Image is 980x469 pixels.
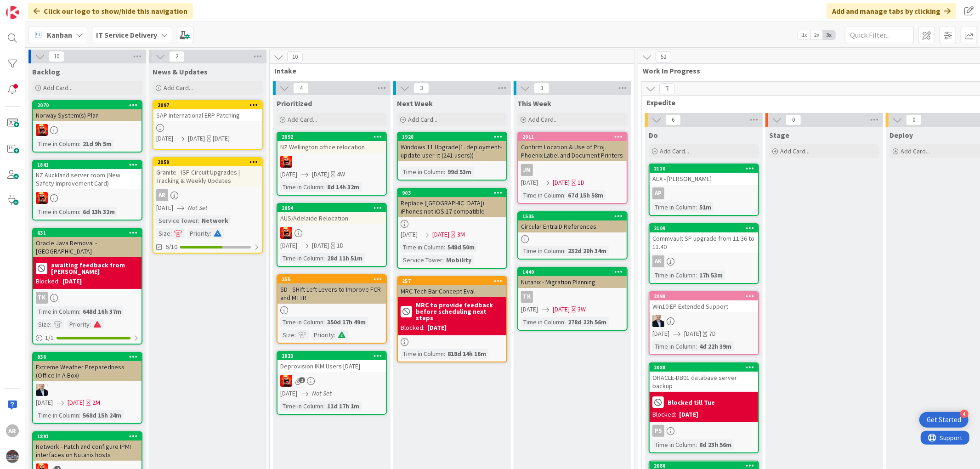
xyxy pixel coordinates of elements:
div: 1535Circular EntraID References [518,212,627,232]
span: : [210,228,211,238]
div: 2070 [33,101,142,109]
b: MRC to provide feedback before scheduling next steps [416,302,504,321]
div: 11d 17h 1m [325,401,362,411]
span: Support [19,1,42,12]
span: Add Card... [288,115,317,124]
div: PS [652,425,664,437]
div: 4d 22h 39m [697,341,734,351]
div: 2054 [278,204,386,212]
div: 1440 [518,268,627,276]
div: 2098Win10 EP Extended Support [650,292,758,312]
div: 568d 15h 24m [80,410,124,420]
div: 2M [92,398,100,407]
span: Stage [769,130,789,140]
div: 1841 [37,162,142,168]
div: 51m [697,202,714,212]
div: 1891 [37,433,142,440]
div: AP [652,187,664,199]
div: 2109 [650,224,758,232]
div: Priority [312,330,334,340]
div: 2054 [282,205,386,211]
div: 2033 [282,353,386,359]
div: 4 [960,410,969,418]
div: Time in Column [652,341,696,351]
div: 2070 [37,102,142,108]
span: : [79,139,80,149]
div: Windows 11 Upgrade(1. deployment-update-user-it (241 users)) [398,141,506,161]
div: 818d 14h 16m [445,349,488,359]
span: 3 [414,83,429,94]
div: 903 [398,189,506,197]
div: 8d 14h 32m [325,182,362,192]
span: [DATE] [68,398,85,407]
div: 1891 [33,432,142,441]
span: [DATE] [280,170,297,179]
div: 2110 [654,165,758,172]
div: 3W [578,305,586,314]
div: 631Oracle Java Removal - [GEOGRAPHIC_DATA] [33,229,142,257]
span: : [79,207,80,217]
div: 2088ORACLE-DB01 database server backup [650,363,758,392]
span: : [198,215,199,226]
span: : [323,401,325,411]
div: 2092NZ Wellington office relocation [278,133,386,153]
span: : [170,228,172,238]
b: Blocked till Tue [668,399,715,406]
div: TK [521,291,533,303]
div: 1928 [402,134,506,140]
span: : [90,319,91,329]
div: VN [33,124,142,136]
div: 836 [33,353,142,361]
span: 10 [287,51,303,62]
div: 67d 15h 58m [566,190,606,200]
div: 648d 16h 37m [80,306,124,316]
b: IT Service Delivery [96,30,157,40]
div: Confirm Location & Use of Proj. Phoenix Label and Document Printers [518,141,627,161]
div: Time in Column [521,317,564,327]
img: Visit kanbanzone.com [6,6,19,19]
div: Mobility [444,255,474,265]
span: : [442,255,444,265]
span: [DATE] [188,134,205,143]
span: : [79,410,80,420]
span: Add Card... [408,115,437,124]
div: 903 [402,190,506,196]
span: Backlog [32,67,60,76]
span: [DATE] [432,230,449,239]
span: 2x [810,30,823,40]
span: [DATE] [156,203,173,213]
div: AUS/Adelaide Relocation [278,212,386,224]
div: 2098 [650,292,758,300]
div: SAP International ERP Patching [153,109,262,121]
div: Click our logo to show/hide this navigation [28,3,193,19]
div: Extreme Weather Preparedness (Office In A Box) [33,361,142,381]
span: [DATE] [280,389,297,398]
span: Add Card... [528,115,558,124]
div: JM [518,164,627,176]
span: : [696,440,697,450]
img: VN [280,156,292,168]
span: : [79,306,80,316]
div: Blocked: [652,410,676,419]
span: : [564,317,566,327]
div: 1535 [518,212,627,220]
div: 2070Norway System(s) Plan [33,101,142,121]
span: : [444,242,445,252]
span: : [564,246,566,256]
div: 2098 [654,293,758,299]
div: AR [156,189,168,201]
div: NZ Wellington office relocation [278,141,386,153]
div: 1/1 [33,332,142,344]
span: [DATE] [280,241,297,250]
div: 1841 [33,161,142,169]
div: 2033 [278,352,386,360]
div: 4W [337,170,345,179]
img: VN [36,192,48,204]
div: 903Replace ([GEOGRAPHIC_DATA]) iPhones not iOS 17 compatible [398,189,506,217]
img: avatar [6,450,19,463]
div: [DATE] [679,410,698,419]
div: VN [278,227,386,239]
div: Oracle Java Removal - [GEOGRAPHIC_DATA] [33,237,142,257]
div: Service Tower [401,255,442,265]
span: News & Updates [153,67,208,76]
